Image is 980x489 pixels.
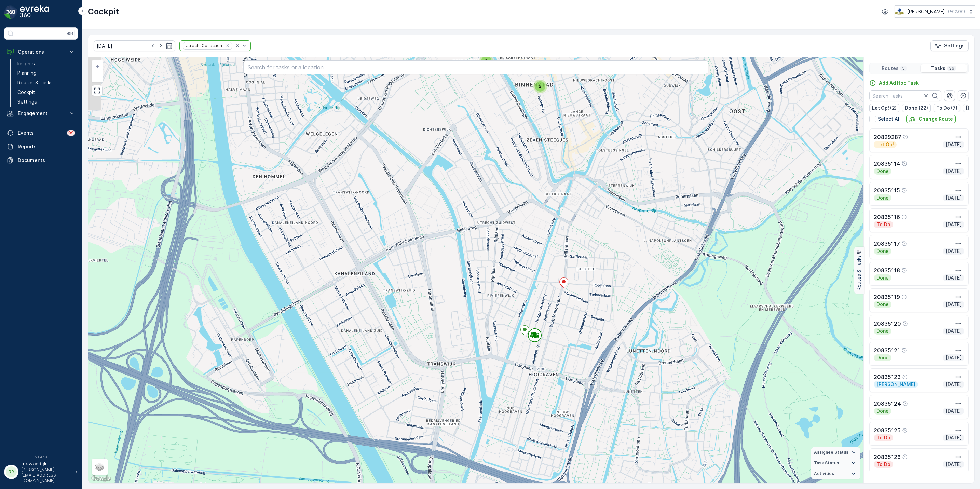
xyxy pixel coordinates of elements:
[96,63,99,69] span: +
[945,381,962,388] p: [DATE]
[945,248,962,255] p: [DATE]
[15,68,78,78] a: Planning
[874,426,901,434] p: 20835125
[876,301,889,308] p: Done
[17,70,37,77] p: Planning
[907,8,945,15] p: [PERSON_NAME]
[872,105,897,111] p: Let Op! (2)
[539,84,541,89] span: 2
[930,40,969,51] button: Settings
[15,78,78,87] a: Routes & Tasks
[18,157,75,164] p: Documents
[874,453,901,461] p: 20835126
[4,455,78,459] span: v 1.47.3
[945,354,962,361] p: [DATE]
[906,115,956,123] button: Change Route
[876,434,891,441] p: To Do
[15,59,78,68] a: Insights
[869,104,899,112] button: Let Op! (2)
[874,320,901,328] p: 20835120
[876,381,916,388] p: [PERSON_NAME]
[814,450,848,455] span: Assignee Status
[4,45,78,59] button: Operations
[21,460,72,467] p: riesvandijk
[882,65,899,72] p: Routes
[945,194,962,201] p: [DATE]
[934,104,960,112] button: To Do (7)
[66,31,73,36] p: ⌘B
[944,42,965,49] p: Settings
[876,354,889,361] p: Done
[879,80,919,86] p: Add Ad Hoc Task
[945,301,962,308] p: [DATE]
[878,116,901,122] p: Select All
[811,458,860,468] summary: Task Status
[945,168,962,175] p: [DATE]
[945,274,962,281] p: [DATE]
[15,97,78,107] a: Settings
[876,461,891,468] p: To Do
[21,467,72,484] p: [PERSON_NAME][EMAIL_ADDRESS][DOMAIN_NAME]
[902,374,908,380] div: Help Tooltip Icon
[936,105,957,111] p: To Do (7)
[945,461,962,468] p: [DATE]
[18,110,64,117] p: Engagement
[945,221,962,228] p: [DATE]
[945,434,962,441] p: [DATE]
[92,71,103,82] a: Zoom Out
[814,460,839,466] span: Task Status
[874,160,900,168] p: 20835114
[6,466,17,477] div: RR
[901,348,907,353] div: Help Tooltip Icon
[876,141,895,148] p: Let Op!
[895,5,975,18] button: [PERSON_NAME](+02:00)
[869,80,919,86] a: Add Ad Hoc Task
[876,328,889,335] p: Done
[4,140,78,153] a: Reports
[94,40,175,51] input: dd/mm/yyyy
[533,80,547,93] div: 2
[876,408,889,415] p: Done
[4,460,78,484] button: RRriesvandijk[PERSON_NAME][EMAIL_ADDRESS][DOMAIN_NAME]
[17,60,35,67] p: Insights
[876,248,889,255] p: Done
[90,474,112,483] a: Open this area in Google Maps (opens a new window)
[903,134,908,140] div: Help Tooltip Icon
[92,459,107,474] a: Layers
[856,255,862,290] p: Routes & Tasks
[15,87,78,97] a: Cockpit
[20,5,49,19] img: logo_dark-DEwI_e13.png
[243,60,708,74] input: Search for tasks or a location
[876,168,889,175] p: Done
[4,153,78,167] a: Documents
[68,130,74,136] p: 99
[931,65,945,72] p: Tasks
[4,5,18,19] img: logo
[92,61,103,71] a: Zoom In
[96,73,99,79] span: −
[183,42,223,49] div: Utrecht Collection
[874,346,900,354] p: 20835121
[874,186,900,194] p: 20835115
[901,66,906,71] p: 5
[874,399,901,408] p: 20835124
[874,373,901,381] p: 20835123
[874,293,900,301] p: 20835119
[876,221,891,228] p: To Do
[874,213,900,221] p: 20835116
[901,241,907,246] div: Help Tooltip Icon
[224,43,231,49] div: Remove Utrecht Collection
[811,468,860,479] summary: Activities
[945,141,962,148] p: [DATE]
[901,214,907,220] div: Help Tooltip Icon
[902,321,908,326] div: Help Tooltip Icon
[948,9,965,14] p: ( +02:00 )
[17,89,35,96] p: Cockpit
[901,268,907,273] div: Help Tooltip Icon
[4,126,78,140] a: Events99
[90,474,112,483] img: Google
[918,116,953,122] p: Change Route
[876,274,889,281] p: Done
[874,266,900,274] p: 20835118
[17,98,37,105] p: Settings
